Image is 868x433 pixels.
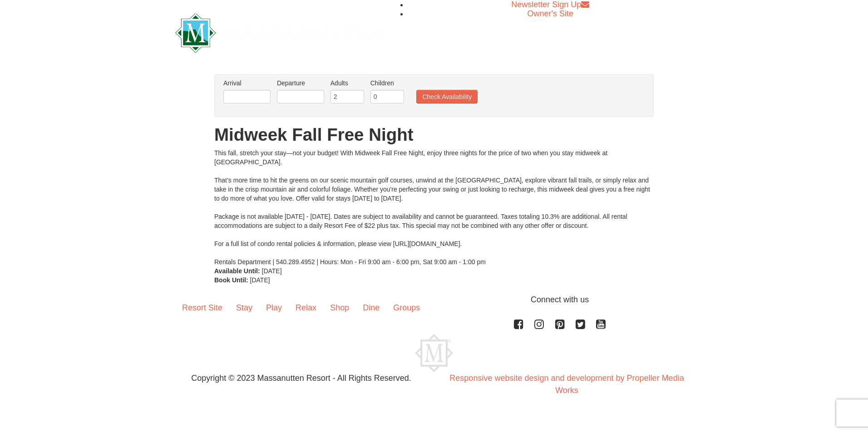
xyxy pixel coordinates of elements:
[449,374,684,395] a: Responsive website design and development by Propeller Media Works
[250,276,270,284] span: [DATE]
[323,294,356,322] a: Shop
[214,126,654,144] h1: Midweek Fall Free Night
[356,294,386,322] a: Dine
[528,9,573,18] a: Owner's Site
[262,267,282,275] span: [DATE]
[175,13,383,53] img: Massanutten Resort Logo
[289,294,323,322] a: Relax
[415,334,453,372] img: Massanutten Resort Logo
[214,148,654,266] div: This fall, stretch your stay—not your budget! With Midweek Fall Free Night, enjoy three nights fo...
[386,294,427,322] a: Groups
[370,79,404,88] label: Children
[277,79,324,88] label: Departure
[223,79,271,88] label: Arrival
[416,90,478,103] button: Check Availability
[168,372,434,384] p: Copyright © 2023 Massanutten Resort - All Rights Reserved.
[214,276,248,284] strong: Book Until:
[175,21,383,42] a: Massanutten Resort
[330,79,364,88] label: Adults
[175,294,693,306] p: Connect with us
[214,267,260,275] strong: Available Until:
[175,294,229,322] a: Resort Site
[229,294,259,322] a: Stay
[259,294,289,322] a: Play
